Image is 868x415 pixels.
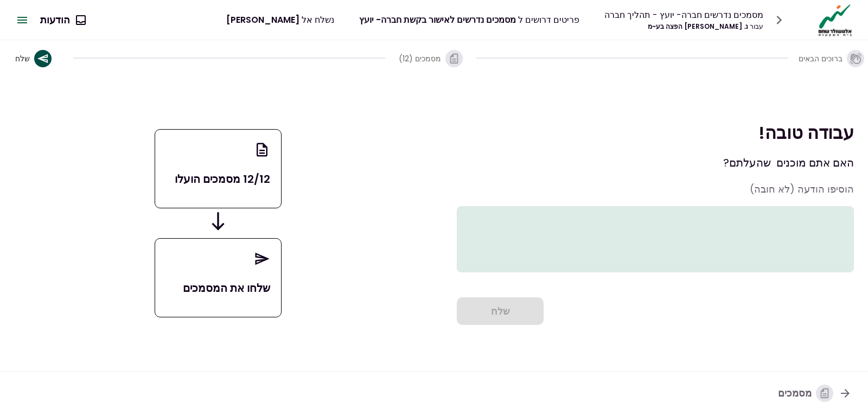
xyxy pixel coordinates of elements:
div: נ. [PERSON_NAME] הפצה בע~מ [604,22,763,31]
div: נשלח אל [226,13,334,27]
span: מסמכים (12) [399,53,441,64]
span: מסמכים נדרשים לאישור בקשת חברה- יועץ [359,14,516,26]
div: פריטים דרושים ל [359,13,579,27]
button: הודעות [31,6,94,34]
button: ברוכים הבאים [801,41,861,76]
span: ברוכים הבאים [799,53,843,64]
span: שלח [15,53,30,64]
div: מסמכים [778,385,833,402]
button: שלח [7,41,60,76]
button: מסמכים [769,379,860,407]
div: מסמכים נדרשים חברה- יועץ - תהליך חברה [604,8,763,22]
span: [PERSON_NAME] [226,14,299,26]
p: שלחו את המסמכים [166,280,270,296]
span: עבור [750,22,763,31]
p: 12/12 מסמכים הועלו [166,171,270,187]
p: האם אתם מוכנים שהעלתם ? [457,155,854,171]
h1: עבודה טובה! [457,122,854,144]
button: מסמכים (12) [398,41,463,76]
img: Logo [815,3,855,37]
p: הוסיפו הודעה (לא חובה) [457,182,854,196]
